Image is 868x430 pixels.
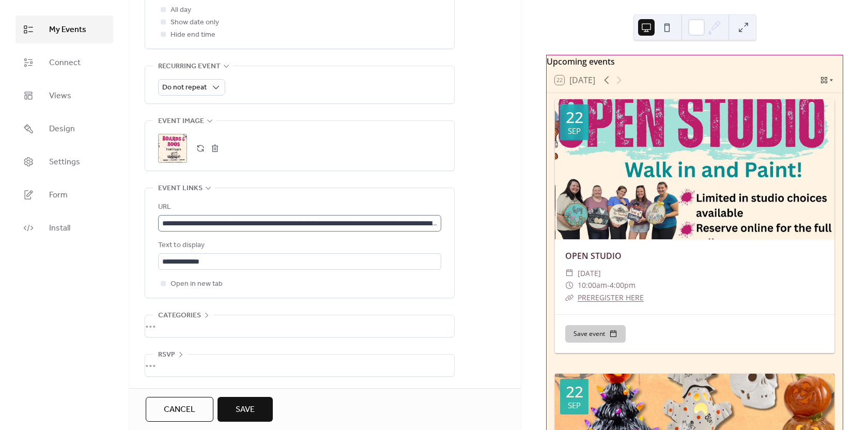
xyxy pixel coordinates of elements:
[16,115,113,143] a: Design
[49,123,75,135] span: Design
[566,384,583,400] div: 22
[547,55,843,68] div: Upcoming events
[171,17,219,29] span: Show date only
[158,115,204,128] span: Event image
[158,349,175,361] span: RSVP
[610,279,636,291] span: 4:00pm
[49,24,86,36] span: My Events
[164,404,195,416] span: Cancel
[171,4,191,17] span: All day
[162,81,207,95] span: Do not repeat
[607,279,610,291] span: -
[158,134,187,163] div: ;
[218,397,273,422] button: Save
[49,156,80,168] span: Settings
[566,110,583,125] div: 22
[568,127,581,135] div: Sep
[16,214,113,242] a: Install
[158,239,439,252] div: Text to display
[49,90,71,102] span: Views
[158,310,201,322] span: Categories
[568,402,581,409] div: Sep
[16,49,113,76] a: Connect
[49,189,68,202] span: Form
[16,16,113,43] a: My Events
[16,82,113,110] a: Views
[145,355,454,376] div: •••
[578,293,644,302] a: PREREGISTER HERE
[236,404,255,416] span: Save
[565,325,626,343] button: Save event
[49,222,70,235] span: Install
[565,279,574,291] div: ​
[158,201,439,213] div: URL
[565,291,574,304] div: ​
[16,148,113,176] a: Settings
[146,397,213,422] button: Cancel
[171,29,215,41] span: Hide end time
[16,181,113,209] a: Form
[145,315,454,337] div: •••
[171,278,223,290] span: Open in new tab
[158,60,221,73] span: Recurring event
[565,267,574,280] div: ​
[578,279,607,291] span: 10:00am
[158,182,203,195] span: Event links
[49,57,81,69] span: Connect
[565,250,622,262] a: OPEN STUDIO
[578,267,601,280] span: [DATE]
